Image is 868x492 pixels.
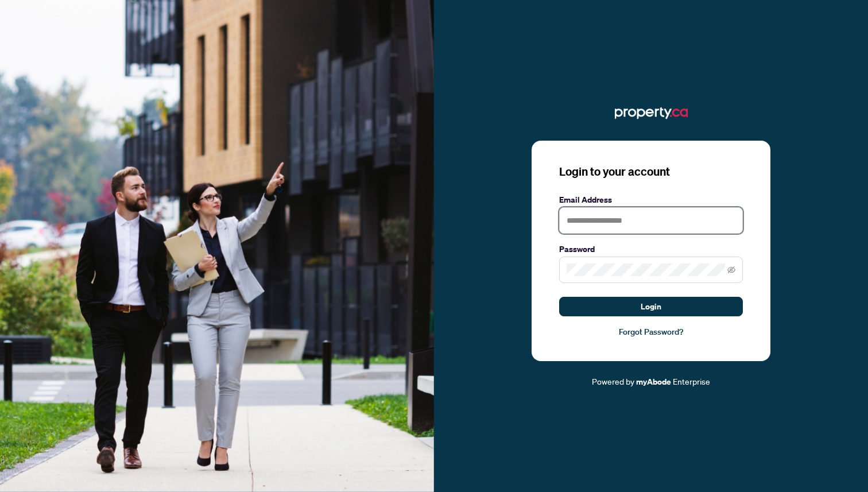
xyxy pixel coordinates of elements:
label: Email Address [559,193,743,206]
span: eye-invisible [727,266,735,274]
a: myAbode [636,375,671,388]
img: ma-logo [615,104,688,122]
span: Enterprise [673,376,710,386]
span: Login [641,297,661,316]
button: Login [559,297,743,316]
h3: Login to your account [559,164,743,180]
label: Password [559,243,743,255]
span: Powered by [592,376,634,386]
a: Forgot Password? [559,326,743,338]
